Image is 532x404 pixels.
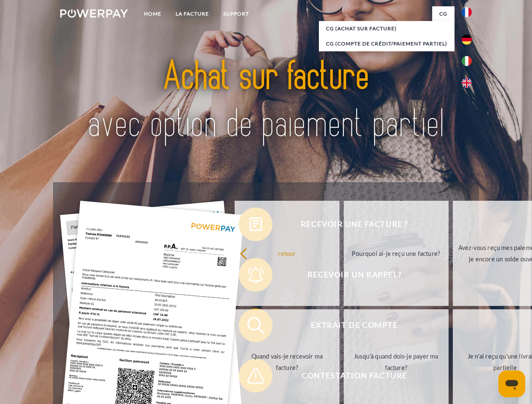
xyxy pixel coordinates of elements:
div: Jusqu'à quand dois-je payer ma facture? [349,351,444,373]
div: Pourquoi ai-je reçu une facture? [349,247,444,259]
a: CG (Compte de crédit/paiement partiel) [319,36,454,51]
a: Home [137,6,168,21]
img: title-powerpay_fr.svg [80,40,452,161]
a: CG (achat sur facture) [319,21,454,36]
img: de [462,35,472,45]
img: fr [462,7,472,17]
img: en [462,78,472,88]
img: it [462,56,472,66]
div: Quand vais-je recevoir ma facture? [240,351,334,373]
a: LA FACTURE [168,6,216,21]
div: retour [240,247,334,259]
a: CG [432,6,454,21]
img: logo-powerpay-white.svg [60,9,128,18]
iframe: Bouton de lancement de la fenêtre de messagerie [498,370,525,397]
a: Support [216,6,256,21]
